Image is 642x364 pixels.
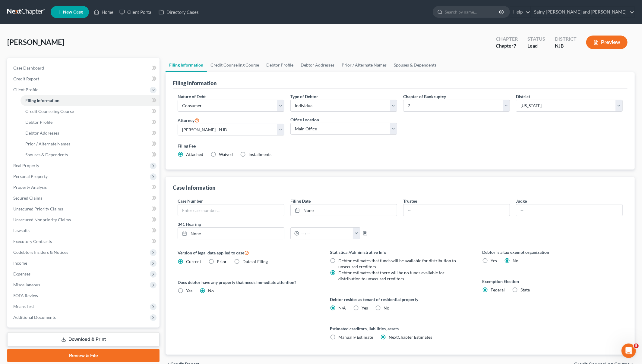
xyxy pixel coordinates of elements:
[8,73,160,84] a: Credit Report
[13,271,30,276] span: Expenses
[521,287,530,292] span: State
[330,325,470,332] label: Estimated creditors, liabilities, assets
[25,141,70,146] span: Prior / Alternate Names
[516,93,530,100] label: District
[555,42,577,49] div: NJB
[8,225,160,236] a: Lawsuits
[25,120,52,125] span: Debtor Profile
[13,65,44,70] span: Case Dashboard
[219,152,233,157] span: Waived
[13,315,56,320] span: Additional Documents
[8,182,160,193] a: Property Analysis
[186,152,203,157] span: Attached
[290,198,311,204] label: Filing Date
[330,296,470,303] label: Debtor resides as tenant of residential property
[25,109,74,114] span: Credit Counseling Course
[330,249,470,255] label: Statistical/Administrative Info
[13,304,34,309] span: Means Test
[445,6,500,17] input: Search by name...
[173,79,217,87] div: Filing Information
[173,184,215,191] div: Case Information
[7,332,160,347] a: Download & Print
[217,259,227,264] span: Prior
[297,58,338,72] a: Debtor Addresses
[531,7,634,17] a: Salny [PERSON_NAME] and [PERSON_NAME]
[527,42,545,49] div: Lead
[25,130,59,135] span: Debtor Addresses
[242,259,268,264] span: Date of Filing
[491,258,497,263] span: Yes
[403,93,446,100] label: Chapter of Bankruptcy
[496,42,518,49] div: Chapter
[13,163,39,168] span: Real Property
[13,260,27,266] span: Income
[634,344,639,348] span: 5
[338,58,390,72] a: Prior / Alternate Names
[175,221,400,227] label: 341 Hearing
[8,290,160,301] a: SOFA Review
[510,7,530,17] a: Help
[13,206,63,211] span: Unsecured Priority Claims
[514,43,516,48] span: 7
[178,117,199,124] label: Attorney
[13,239,52,244] span: Executory Contracts
[186,259,201,264] span: Current
[362,305,368,310] span: Yes
[178,204,284,216] input: Enter case number...
[186,288,192,293] span: Yes
[482,249,623,255] label: Debtor is a tax exempt organization
[403,204,510,216] input: --
[555,36,577,42] div: District
[25,152,68,157] span: Spouses & Dependents
[299,228,353,239] input: -- : --
[516,198,527,204] label: Judge
[178,249,318,256] label: Version of legal data applied to case
[290,93,318,100] label: Type of Debtor
[339,305,346,310] span: N/A
[513,258,519,263] span: No
[21,138,160,149] a: Prior / Alternate Names
[21,149,160,160] a: Spouses & Dependents
[178,228,284,239] a: None
[339,270,445,281] span: Debtor estimates that there will be no funds available for distribution to unsecured creditors.
[178,198,203,204] label: Case Number
[7,349,160,362] a: Review & File
[13,250,68,255] span: Codebtors Insiders & Notices
[8,236,160,247] a: Executory Contracts
[208,288,214,293] span: No
[13,293,38,298] span: SOFA Review
[21,117,160,128] a: Debtor Profile
[621,344,636,358] iframe: Intercom live chat
[291,204,397,216] a: None
[21,95,160,106] a: Filing Information
[13,282,40,287] span: Miscellaneous
[13,174,48,179] span: Personal Property
[13,87,38,92] span: Client Profile
[13,195,42,201] span: Secured Claims
[21,106,160,117] a: Credit Counseling Course
[178,143,623,149] label: Filing Fee
[91,7,116,17] a: Home
[8,193,160,204] a: Secured Claims
[496,36,518,42] div: Chapter
[8,204,160,214] a: Unsecured Priority Claims
[8,214,160,225] a: Unsecured Nonpriority Claims
[482,278,623,285] label: Exemption Election
[339,334,373,340] span: Manually Estimate
[13,228,30,233] span: Lawsuits
[13,185,47,190] span: Property Analysis
[13,76,39,81] span: Credit Report
[63,10,83,14] span: New Case
[516,204,622,216] input: --
[178,279,318,285] label: Does debtor have any property that needs immediate attention?
[166,58,207,72] a: Filing Information
[207,58,263,72] a: Credit Counseling Course
[248,152,271,157] span: Installments
[586,36,628,49] button: Preview
[527,36,545,42] div: Status
[116,7,156,17] a: Client Portal
[156,7,202,17] a: Directory Cases
[8,63,160,73] a: Case Dashboard
[339,258,456,269] span: Debtor estimates that funds will be available for distribution to unsecured creditors.
[389,334,432,340] span: NextChapter Estimates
